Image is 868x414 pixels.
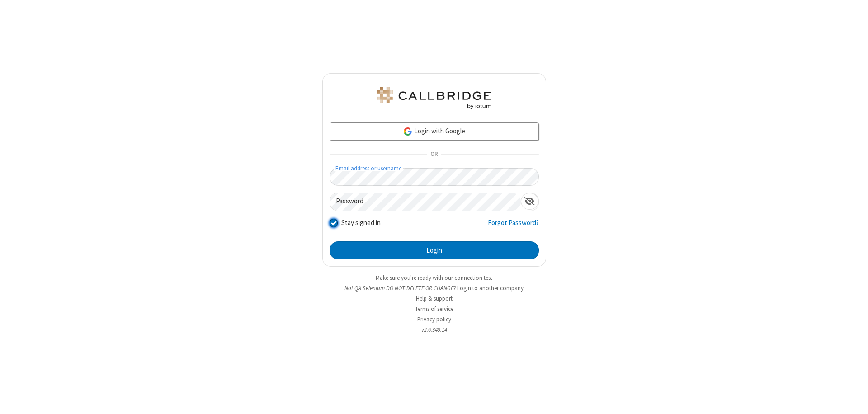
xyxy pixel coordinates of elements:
span: OR [427,148,441,161]
a: Terms of service [415,305,453,313]
a: Forgot Password? [488,218,539,235]
a: Privacy policy [417,315,451,323]
button: Login to another company [457,284,524,292]
a: Login with Google [330,122,539,141]
label: Stay signed in [341,218,381,228]
input: Password [330,193,521,211]
li: Not QA Selenium DO NOT DELETE OR CHANGE? [322,284,546,292]
img: google-icon.png [403,127,413,136]
li: v2.6.349.14 [322,325,546,334]
img: QA Selenium DO NOT DELETE OR CHANGE [375,87,493,109]
button: Login [330,241,539,259]
div: Show password [521,193,538,210]
a: Help & support [416,295,453,302]
a: Make sure you're ready with our connection test [376,274,492,282]
input: Email address or username [330,168,539,186]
